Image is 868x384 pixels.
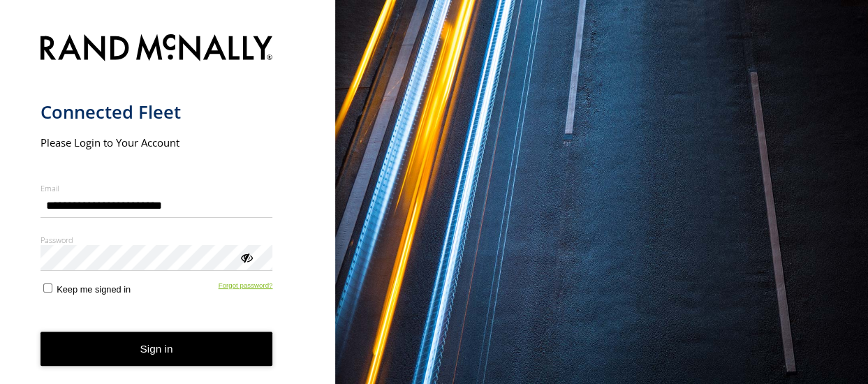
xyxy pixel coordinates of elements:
img: Rand McNally [41,31,273,67]
input: Keep me signed in [43,283,52,293]
label: Email [41,183,273,193]
label: Password [41,235,273,245]
a: Forgot password? [219,281,273,295]
h1: Connected Fleet [41,101,273,124]
span: Keep me signed in [57,284,131,295]
div: ViewPassword [239,250,253,264]
button: Sign in [41,332,273,366]
h2: Please Login to Your Account [41,135,273,149]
